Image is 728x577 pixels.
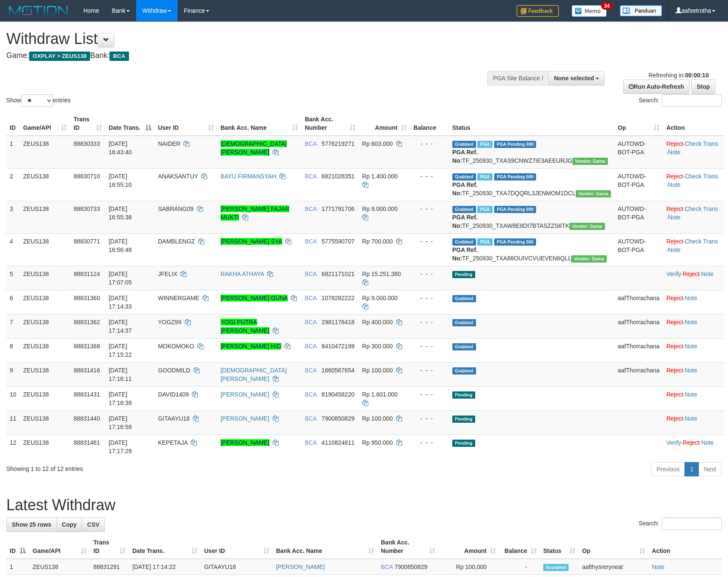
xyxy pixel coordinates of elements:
span: GOODMILD [158,367,190,374]
span: PGA Pending [494,206,536,213]
span: BCA [305,271,317,277]
div: - - - [413,237,446,246]
span: Vendor URL: https://trx31.1velocity.biz [571,255,607,263]
span: [DATE] 17:14:37 [109,319,132,334]
a: Next [698,462,722,476]
span: MOKOMOKO [158,343,194,350]
div: - - - [413,205,446,213]
span: JFELIX [158,271,178,277]
span: Copy 2981178418 to clipboard [322,319,355,325]
td: ZEUS138 [20,233,70,266]
a: 1 [684,462,699,476]
img: panduan.png [620,5,662,16]
td: 7 [6,314,20,338]
td: 9 [6,362,20,386]
span: Pending [452,416,475,423]
span: Grabbed [452,367,476,375]
th: Amount: activate to sort column ascending [359,112,410,136]
td: ZEUS138 [20,201,70,233]
input: Search: [662,94,722,107]
th: Status [449,112,615,136]
a: Show 25 rows [6,517,57,532]
td: TF_250930_TXA7DQQRL3JENMOM1DCL [449,168,615,201]
span: BCA [305,343,317,350]
th: Status: activate to sort column ascending [540,535,579,559]
h1: Withdraw List [6,30,477,47]
span: [DATE] 16:43:40 [109,140,132,156]
span: Copy 1660567654 to clipboard [322,367,355,374]
th: Date Trans.: activate to sort column descending [105,112,155,136]
td: 3 [6,201,20,233]
span: BCA [305,140,317,147]
th: Trans ID: activate to sort column ascending [90,535,129,559]
div: Showing 1 to 12 of 12 entries [6,461,297,473]
span: Grabbed [452,295,476,302]
a: Reject [666,140,683,147]
th: Balance: activate to sort column ascending [499,535,540,559]
td: · [663,290,724,314]
span: [DATE] 17:16:39 [109,391,132,406]
strong: 00:00:10 [685,72,709,79]
a: Reject [683,271,700,277]
td: ZEUS138 [20,136,70,169]
a: Stop [691,79,715,94]
span: 88830333 [74,140,100,147]
a: [PERSON_NAME] [221,415,269,422]
b: PGA Ref. No: [452,181,478,197]
span: Marked by aafsolysreylen [477,206,492,213]
th: Action [663,112,724,136]
th: ID: activate to sort column descending [6,535,29,559]
span: Pending [452,271,475,278]
span: DAVID1409 [158,391,189,398]
td: 10 [6,386,20,410]
td: ZEUS138 [20,362,70,386]
span: YOGZ99 [158,319,181,325]
span: Copy 4110824811 to clipboard [322,439,355,446]
span: 88831124 [74,271,100,277]
span: Marked by aafsolysreylen [477,238,492,246]
span: Copy 7900850829 to clipboard [322,415,355,422]
span: Rp 1.400.000 [362,173,398,180]
span: Vendor URL: https://trx31.1velocity.biz [569,223,605,230]
a: [PERSON_NAME] [221,391,269,398]
span: Rp 400.000 [362,319,393,325]
a: Note [685,415,698,422]
span: [DATE] 16:55:10 [109,173,132,188]
td: · · [663,201,724,233]
a: [PERSON_NAME] GUNA [221,295,288,301]
td: · · [663,233,724,266]
span: BCA [305,205,317,212]
span: Copy 5775590707 to clipboard [322,238,355,245]
span: Grabbed [452,343,476,350]
a: Note [652,563,665,570]
h4: Game: Bank: [6,52,477,60]
span: WINNERGAME [158,295,200,301]
td: ZEUS138 [20,386,70,410]
span: BCA [305,319,317,325]
b: PGA Ref. No: [452,214,478,229]
a: Verify [666,439,681,446]
a: Previous [651,462,685,476]
span: [DATE] 17:15:22 [109,343,132,358]
th: Bank Acc. Name: activate to sort column ascending [217,112,301,136]
td: AUTOWD-BOT-PGA [614,136,663,169]
span: 88831440 [74,415,100,422]
span: BCA [305,391,317,398]
span: 88831461 [74,439,100,446]
span: Copy 1771791706 to clipboard [322,205,355,212]
td: TF_250930_TXA88OUIVCVUEVEN6QLL [449,233,615,266]
a: Run Auto-Refresh [623,79,690,94]
span: Accepted [543,564,569,571]
div: PGA Site Balance / [487,71,548,85]
span: GITAAYU18 [158,415,190,422]
span: 88831388 [74,343,100,350]
a: [PERSON_NAME] FAJAR MUKTI [221,205,290,221]
td: AUTOWD-BOT-PGA [614,201,663,233]
th: Date Trans.: activate to sort column ascending [129,535,201,559]
td: TF_250930_TXAS9CNWZ7IE3AEEURJG [449,136,615,169]
td: - [499,559,540,575]
a: Reject [666,343,683,350]
span: OXPLAY > ZEUS138 [29,52,90,61]
td: ZEUS138 [29,559,90,575]
td: · · [663,266,724,290]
